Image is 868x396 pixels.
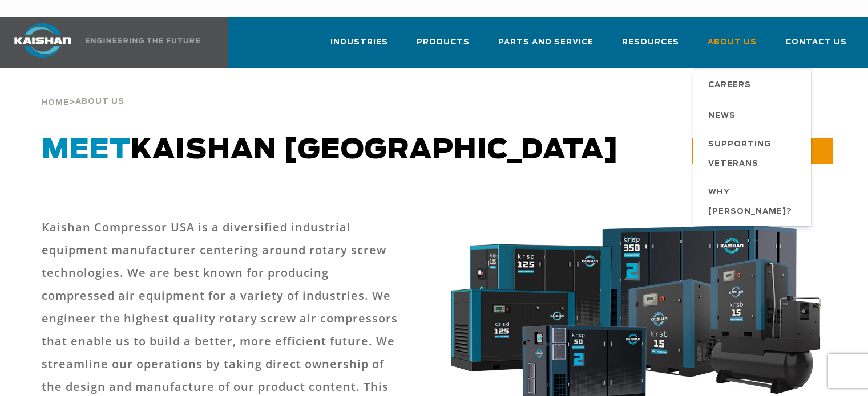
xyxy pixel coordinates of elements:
[697,178,811,226] a: Why [PERSON_NAME]?
[330,36,388,49] span: Industries
[417,36,470,49] span: Products
[498,36,594,49] span: Parts and Service
[75,98,124,105] span: About Us
[41,97,69,107] a: Home
[697,100,811,130] a: News
[330,27,388,66] a: Industries
[498,27,594,66] a: Parts and Service
[86,38,200,43] img: Engineering the future
[417,27,470,66] a: Products
[708,27,757,66] a: About Us
[708,135,800,174] span: Supporting Veterans
[708,36,757,49] span: About Us
[41,99,69,107] span: Home
[785,36,847,49] span: Contact Us
[42,137,619,164] span: Kaishan [GEOGRAPHIC_DATA]
[697,69,811,100] a: Careers
[41,68,124,112] div: >
[708,107,736,126] span: News
[692,138,833,164] a: CONTACT US
[708,183,800,222] span: Why [PERSON_NAME]?
[622,36,679,49] span: Resources
[622,27,679,66] a: Resources
[708,76,751,95] span: Careers
[42,137,131,164] span: Meet
[785,27,847,66] a: Contact Us
[697,130,811,178] a: Supporting Veterans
